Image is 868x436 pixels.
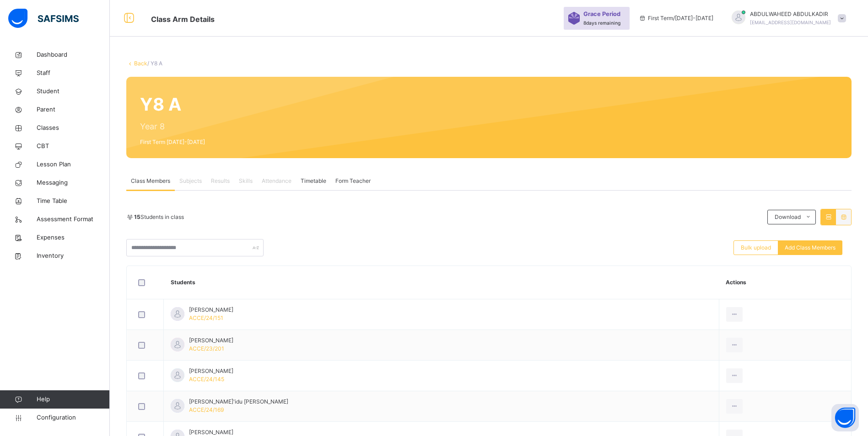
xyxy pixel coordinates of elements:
[262,177,291,185] span: Attendance
[134,213,184,221] span: Students in class
[134,213,140,220] b: 15
[301,177,326,185] span: Timetable
[750,20,831,25] span: [EMAIL_ADDRESS][DOMAIN_NAME]
[189,406,224,413] span: ACCE/24/169
[189,306,233,314] span: [PERSON_NAME]
[37,178,110,187] span: Messaging
[189,376,224,383] span: ACCE/24/145
[37,395,109,404] span: Help
[750,10,831,18] span: ABDULWAHEED ABDULKADIR
[179,177,202,185] span: Subjects
[37,87,110,96] span: Student
[131,177,170,185] span: Class Members
[189,314,223,321] span: ACCE/24/151
[189,336,233,345] span: [PERSON_NAME]
[639,14,713,22] span: session/term information
[134,60,147,67] a: Back
[189,398,288,406] span: [PERSON_NAME]'idu [PERSON_NAME]
[335,177,371,185] span: Form Teacher
[189,345,224,352] span: ACCE/23/201
[37,413,109,422] span: Configuration
[37,197,110,206] span: Time Table
[37,123,110,133] span: Classes
[37,142,110,151] span: CBT
[37,69,110,78] span: Staff
[151,15,215,24] span: Class Arm Details
[37,160,110,169] span: Lesson Plan
[831,404,859,431] button: Open asap
[37,50,110,59] span: Dashboard
[741,244,771,252] span: Bulk upload
[239,177,253,185] span: Skills
[583,10,620,18] span: Grace Period
[722,10,851,27] div: ABDULWAHEEDABDULKADIR
[37,251,110,261] span: Inventory
[37,215,110,224] span: Assessment Format
[719,266,851,299] th: Actions
[164,266,719,299] th: Students
[785,244,836,252] span: Add Class Members
[37,105,110,114] span: Parent
[8,9,79,28] img: safsims
[211,177,230,185] span: Results
[775,213,801,221] span: Download
[568,12,580,25] img: sticker-purple.71386a28dfed39d6af7621340158ba97.svg
[583,20,620,26] span: 8 days remaining
[189,367,233,375] span: [PERSON_NAME]
[37,233,110,242] span: Expenses
[147,60,162,67] span: / Y8 A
